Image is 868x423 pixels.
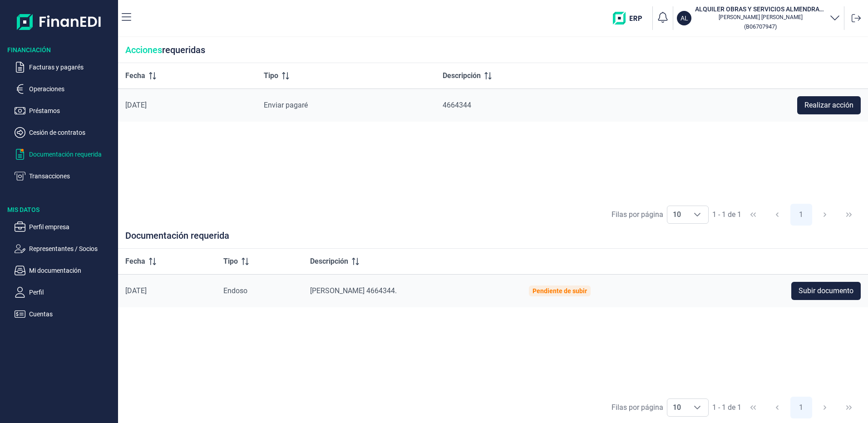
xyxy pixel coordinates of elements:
[29,309,114,320] p: Cuentas
[118,230,868,249] div: Documentación requerida
[766,204,788,226] button: Previous Page
[29,84,114,94] p: Operaciones
[712,211,741,218] span: 1 - 1 de 1
[29,287,114,298] p: Perfil
[223,286,247,295] span: Endoso
[15,171,114,182] button: Transacciones
[118,37,868,63] div: requeridas
[29,127,114,138] p: Cesión de contratos
[125,101,249,110] div: [DATE]
[797,96,861,114] button: Realizar acción
[791,282,861,300] button: Subir documento
[804,100,853,111] span: Realizar acción
[17,7,102,36] img: Logo de aplicación
[790,204,812,226] button: Page 1
[29,62,114,73] p: Facturas y pagarés
[15,84,114,94] button: Operaciones
[814,397,836,418] button: Next Page
[681,14,688,23] p: AL
[125,44,162,55] span: Acciones
[310,256,348,267] span: Descripción
[15,265,114,276] button: Mi documentación
[712,404,741,411] span: 1 - 1 de 1
[814,204,836,226] button: Next Page
[15,62,114,73] button: Facturas y pagarés
[15,287,114,298] button: Perfil
[29,243,114,254] p: Representantes / Socios
[443,101,471,109] span: 4664344
[695,5,826,14] h3: ALQUILER OBRAS Y SERVICIOS ALMENDRALEJO SL
[799,285,853,296] span: Subir documento
[838,397,860,418] button: Last Page
[29,105,114,116] p: Préstamos
[790,397,812,418] button: Page 1
[125,70,145,81] span: Fecha
[667,206,686,223] span: 10
[15,243,114,254] button: Representantes / Socios
[29,149,114,160] p: Documentación requerida
[766,397,788,418] button: Previous Page
[742,204,764,226] button: First Page
[612,209,663,220] div: Filas por página
[677,5,840,32] button: ALALQUILER OBRAS Y SERVICIOS ALMENDRALEJO SL[PERSON_NAME] [PERSON_NAME](B06707947)
[15,127,114,138] button: Cesión de contratos
[264,70,278,81] span: Tipo
[742,397,764,418] button: First Page
[310,286,397,295] span: [PERSON_NAME] 4664344.
[744,23,777,30] small: Copiar cif
[15,105,114,116] button: Préstamos
[838,204,860,226] button: Last Page
[695,14,826,21] p: [PERSON_NAME] [PERSON_NAME]
[667,399,686,416] span: 10
[29,171,114,182] p: Transacciones
[533,287,587,295] div: Pendiente de subir
[686,399,708,416] div: Choose
[29,221,114,232] p: Perfil empresa
[612,402,663,413] div: Filas por página
[443,70,481,81] span: Descripción
[15,149,114,160] button: Documentación requerida
[15,221,114,232] button: Perfil empresa
[125,256,145,267] span: Fecha
[29,265,114,276] p: Mi documentación
[686,206,708,223] div: Choose
[264,101,308,109] span: Enviar pagaré
[223,256,238,267] span: Tipo
[613,12,649,25] img: erp
[125,286,209,295] div: [DATE]
[15,309,114,320] button: Cuentas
